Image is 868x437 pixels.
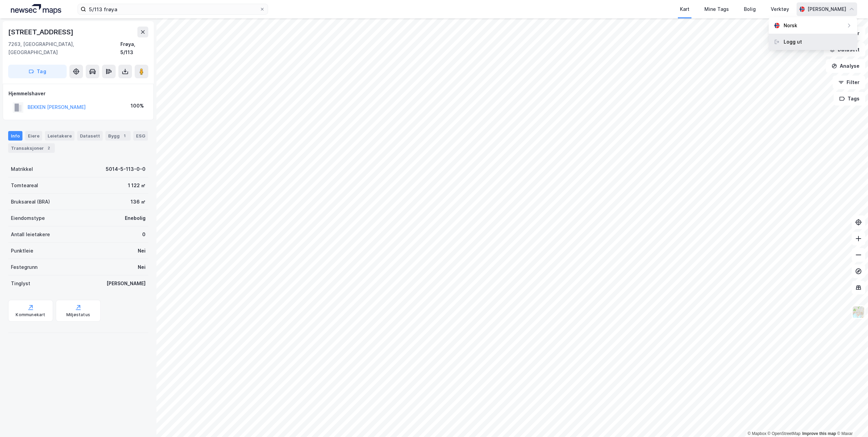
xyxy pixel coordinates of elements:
div: Tinglyst [11,279,30,288]
div: Miljøstatus [66,312,90,318]
div: 2 [45,145,52,151]
div: Bruksareal (BRA) [11,198,50,206]
div: Datasett [77,131,103,141]
img: logo.a4113a55bc3d86da70a041830d287a7e.svg [11,4,61,14]
div: Tomteareal [11,181,38,190]
input: Søk på adresse, matrikkel, gårdeiere, leietakere eller personer [86,4,260,14]
div: Eiendomstype [11,214,45,222]
div: 7263, [GEOGRAPHIC_DATA], [GEOGRAPHIC_DATA] [8,40,120,56]
button: Analyse [826,59,865,73]
div: [STREET_ADDRESS] [8,27,75,37]
div: Norsk [784,21,797,30]
div: Verktøy [771,5,789,13]
div: Enebolig [125,214,146,222]
div: Leietakere [45,131,74,141]
a: Mapbox [748,431,766,436]
div: [PERSON_NAME] [807,5,846,13]
div: Eiere [25,131,42,141]
div: Punktleie [11,247,33,255]
div: ESG [133,131,148,141]
a: Improve this map [802,431,836,436]
div: Transaksjoner [8,143,55,153]
img: Z [852,306,865,319]
div: 1 [121,132,128,139]
div: Hjemmelshaver [9,90,148,98]
div: Bolig [744,5,756,13]
div: Antall leietakere [11,230,50,239]
a: OpenStreetMap [768,431,801,436]
iframe: Chat Widget [834,404,868,437]
div: 100% [131,102,144,110]
div: Frøya, 5/113 [120,40,148,56]
div: Mine Tags [704,5,729,13]
button: Tag [8,65,67,78]
div: Logg ut [784,38,802,46]
div: Kart [680,5,689,13]
div: 0 [142,230,146,239]
div: 136 ㎡ [131,198,146,206]
div: 1 122 ㎡ [128,181,146,190]
button: Filter [833,76,865,89]
div: Kommunekart [16,312,45,318]
div: Nei [138,263,146,271]
div: Matrikkel [11,165,33,173]
div: Festegrunn [11,263,37,271]
button: Tags [834,92,865,106]
div: Nei [138,247,146,255]
div: Info [8,131,22,141]
div: [PERSON_NAME] [106,279,146,288]
div: 5014-5-113-0-0 [106,165,146,173]
div: Bygg [105,131,131,141]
